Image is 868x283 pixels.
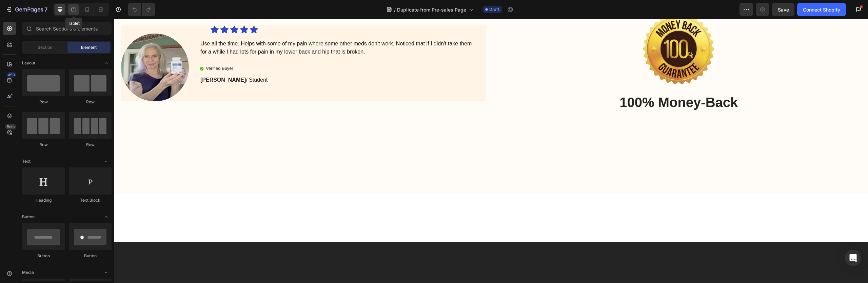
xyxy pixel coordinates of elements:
button: Save [772,3,794,16]
span: Save [778,7,789,13]
span: Button [22,214,35,220]
span: Layout [22,60,35,66]
div: Row [22,142,65,148]
span: Section [38,44,52,50]
div: Beta [5,124,16,129]
span: Duplicate from Pre-sales Page [397,6,466,13]
span: Toggle open [101,211,112,222]
div: Heading [22,197,65,203]
div: 450 [6,72,16,78]
div: Row [22,99,65,105]
span: Element [81,44,97,50]
div: Button [22,253,65,259]
button: 7 [3,3,51,16]
div: Row [69,142,112,148]
div: Open Intercom Messenger [845,250,861,266]
div: Row [69,99,112,105]
span: Draft [489,6,499,13]
span: Toggle open [101,58,112,68]
span: Media [22,269,34,276]
div: Undo/Redo [128,3,155,16]
div: Text Block [69,197,112,203]
iframe: Design area [114,19,868,283]
span: Text [22,158,31,164]
span: Toggle open [101,156,112,167]
span: / [394,6,396,13]
input: Search Sections & Elements [22,22,112,35]
h2: 100% Money-Back [382,74,747,93]
div: Connect Shopify [803,6,840,13]
div: Button [69,253,112,259]
button: Connect Shopify [797,3,846,16]
p: 7 [44,5,47,14]
span: Toggle open [101,267,112,278]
